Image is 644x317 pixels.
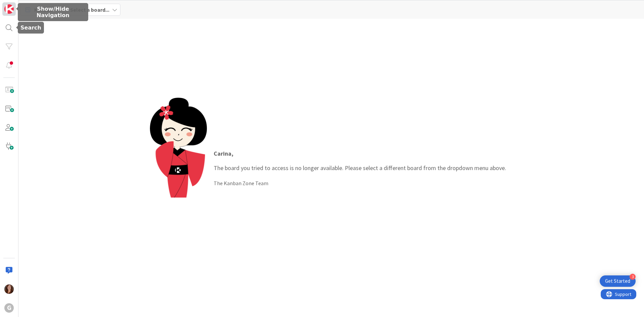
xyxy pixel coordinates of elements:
[20,24,41,31] h5: Search
[14,1,31,9] span: Support
[70,6,109,13] b: Select a board...
[214,150,233,157] strong: Carina ,
[214,179,506,187] div: The Kanban Zone Team
[605,278,630,284] div: Get Started
[4,303,14,313] div: G
[4,4,14,14] img: Visit kanbanzone.com
[4,284,14,294] img: CA
[214,149,506,172] p: The board you tried to access is no longer available. Please select a different board from the dr...
[600,275,636,287] div: Open Get Started checklist, remaining modules: 3
[630,274,636,280] div: 3
[20,6,86,18] h5: Show/Hide Navigation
